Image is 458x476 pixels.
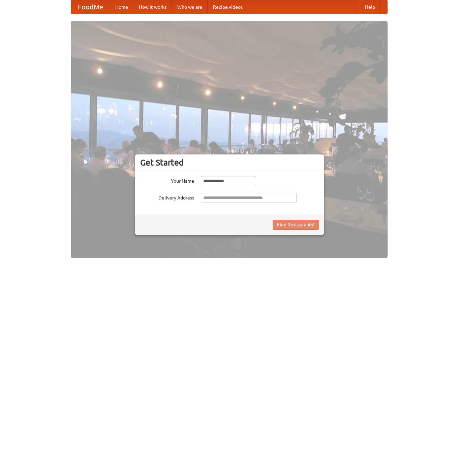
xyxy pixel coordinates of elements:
[208,0,248,14] a: Recipe videos
[360,0,380,14] a: Help
[140,157,319,168] h3: Get Started
[71,0,110,14] a: FoodMe
[172,0,208,14] a: Who we are
[110,0,133,14] a: Home
[140,193,194,201] label: Delivery Address
[133,0,172,14] a: How it works
[273,220,319,230] button: Find Restaurants!
[140,176,194,184] label: Your Name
